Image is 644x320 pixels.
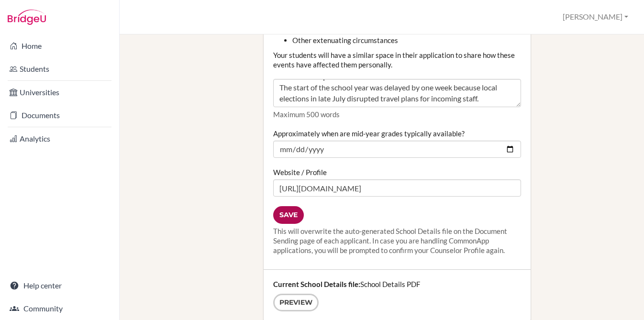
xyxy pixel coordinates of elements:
input: Save [273,206,304,224]
a: Preview [273,294,319,311]
a: Universities [2,83,117,102]
a: Help center [2,276,117,295]
a: Documents [2,106,117,125]
a: Home [2,36,117,55]
a: Analytics [2,129,117,148]
a: Students [2,59,117,78]
strong: Current School Details file: [273,280,360,288]
a: Community [2,299,117,318]
img: Bridge-U [8,10,46,25]
label: Website / Profile [273,167,327,177]
li: Other extenuating circumstances [292,35,521,45]
div: This will overwrite the auto-generated School Details file on the Document Sending page of each a... [273,226,521,255]
label: Approximately when are mid-year grades typically available? [273,129,465,138]
button: [PERSON_NAME] [558,8,633,26]
textarea: Students attended synchronized online classes from [DATE] until [DATE], during which consistent p... [273,79,521,108]
p: Maximum 500 words [273,110,521,119]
